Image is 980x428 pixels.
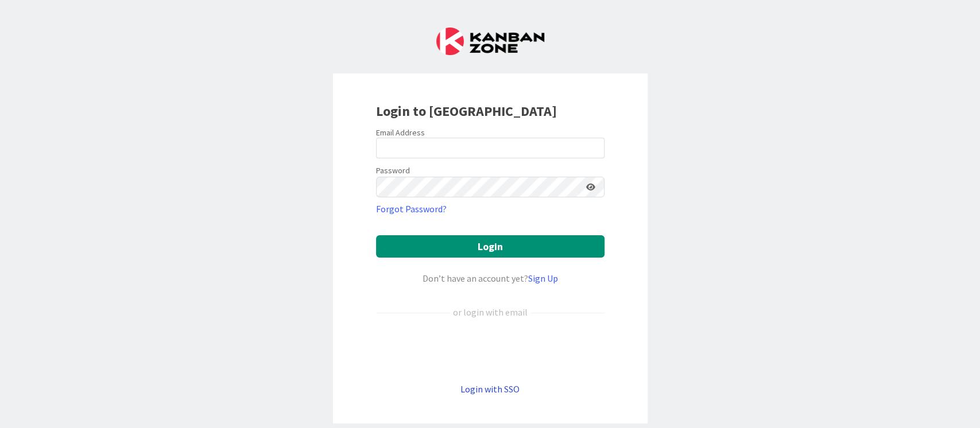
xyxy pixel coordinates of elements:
[370,338,610,363] iframe: Sign in with Google Button
[436,28,544,55] img: Kanban Zone
[376,235,605,258] button: Login
[376,165,410,177] label: Password
[528,273,558,284] a: Sign Up
[450,305,530,319] div: or login with email
[376,102,557,120] b: Login to [GEOGRAPHIC_DATA]
[460,383,520,395] a: Login with SSO
[376,127,425,138] label: Email Address
[376,202,447,216] a: Forgot Password?
[376,271,605,285] div: Don’t have an account yet?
